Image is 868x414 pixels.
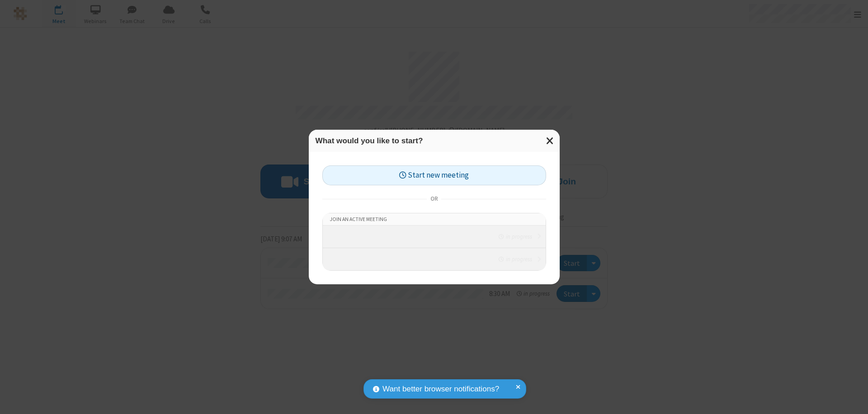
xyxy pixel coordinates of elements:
h3: What would you like to start? [316,136,553,145]
em: in progress [499,255,532,263]
span: Want better browser notifications? [382,383,499,395]
em: in progress [499,232,532,241]
button: Start new meeting [322,165,546,186]
span: or [427,193,441,206]
button: Close modal [541,130,560,152]
li: Join an active meeting [323,213,546,225]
